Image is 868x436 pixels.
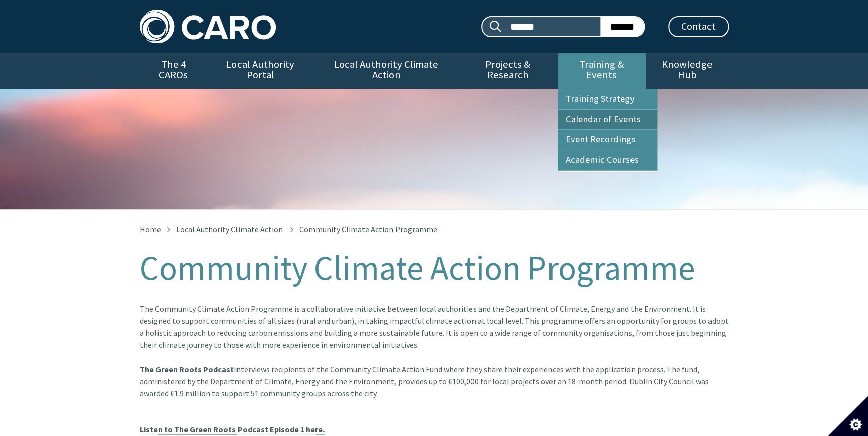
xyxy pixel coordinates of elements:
[140,364,234,374] strong: The Green Roots Podcast
[458,53,558,89] a: Projects & Research
[299,224,437,234] span: Community Climate Action Programme
[140,249,729,287] h1: Community Climate Action Programme
[558,130,657,150] a: Event Recordings
[140,424,325,435] a: Listen to The Green Roots Podcast Episode 1 here.
[558,89,657,109] a: Training Strategy
[140,53,207,89] a: The 4 CAROs
[646,53,728,89] a: Knowledge Hub
[140,424,325,434] strong: Listen to The Green Roots Podcast Episode 1 here.
[558,110,657,130] a: Calendar of Events
[140,10,276,43] img: Caro logo
[558,150,657,170] a: Academic Courses
[668,16,729,37] a: Contact
[176,224,283,234] a: Local Authority Climate Action
[558,53,646,89] a: Training & Events
[140,224,161,234] a: Home
[828,396,868,436] button: Set cookie preferences
[314,53,458,89] a: Local Authority Climate Action
[207,53,314,89] a: Local Authority Portal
